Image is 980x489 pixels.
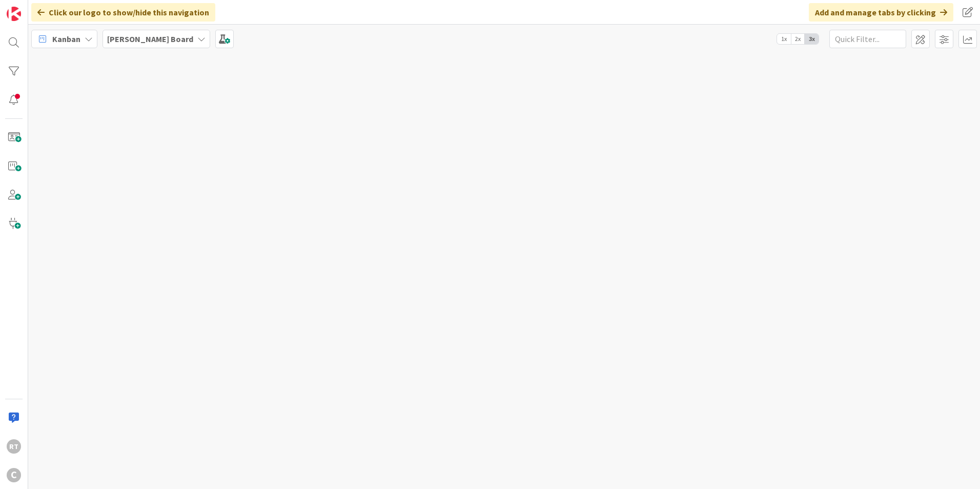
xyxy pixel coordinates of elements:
[777,34,791,44] span: 1x
[805,34,819,44] span: 3x
[52,33,80,45] span: Kanban
[829,30,906,48] input: Quick Filter...
[31,3,215,22] div: Click our logo to show/hide this navigation
[7,468,21,482] div: C
[791,34,805,44] span: 2x
[7,7,21,21] img: Visit kanbanzone.com
[7,439,21,454] div: RT
[107,34,193,44] b: [PERSON_NAME] Board
[809,3,953,22] div: Add and manage tabs by clicking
